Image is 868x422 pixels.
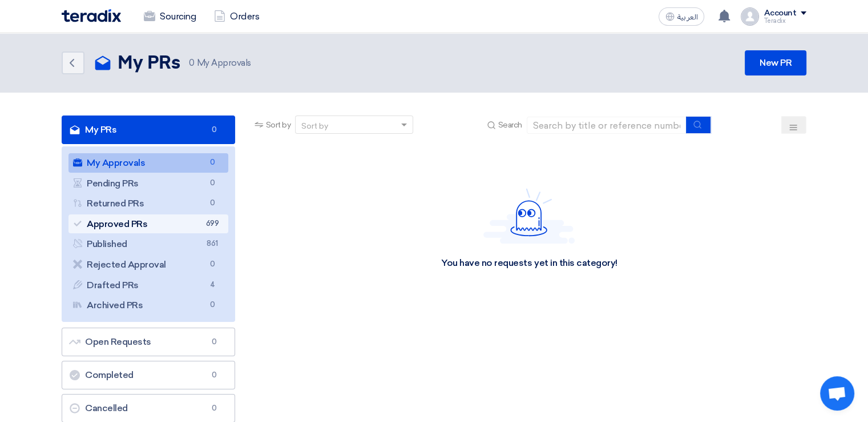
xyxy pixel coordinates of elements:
[659,7,704,26] button: العربية
[205,258,219,270] span: 0
[189,58,195,68] span: 0
[677,13,697,21] span: العربية
[68,153,228,173] a: My Approvals
[205,238,219,250] span: 861
[820,376,854,411] a: Open chat
[118,52,180,75] h2: My PRs
[745,50,806,75] a: New PR
[189,57,251,70] span: My Approvals
[68,214,228,234] a: Approved PRs
[68,194,228,213] a: Returned PRs
[62,328,235,356] a: Open Requests0
[205,218,219,230] span: 699
[483,188,575,244] img: Hello
[741,7,759,26] img: profile_test.png
[205,157,219,169] span: 0
[68,174,228,193] a: Pending PRs
[68,255,228,274] a: Rejected Approval
[68,234,228,254] a: Published
[207,336,221,348] span: 0
[68,296,228,315] a: Archived PRs
[764,9,796,18] div: Account
[135,4,205,29] a: Sourcing
[205,299,219,311] span: 0
[62,361,235,389] a: Completed0
[62,9,121,22] img: Teradix logo
[207,369,221,381] span: 0
[764,18,806,24] div: Teradix
[527,117,687,134] input: Search by title or reference number
[68,276,228,295] a: Drafted PRs
[207,124,221,136] span: 0
[207,403,221,414] span: 0
[266,119,291,131] span: Sort by
[205,197,219,209] span: 0
[441,257,617,269] div: You have no requests yet in this category!
[62,116,235,144] a: My PRs0
[205,177,219,189] span: 0
[205,279,219,291] span: 4
[498,119,522,131] span: Search
[301,120,328,132] div: Sort by
[205,4,268,29] a: Orders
